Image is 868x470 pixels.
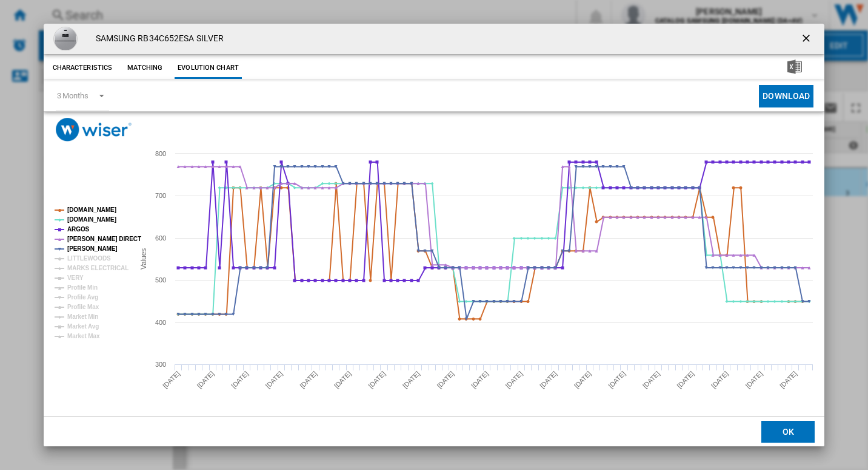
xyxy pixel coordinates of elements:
tspan: MARKS ELECTRICAL [67,265,129,271]
img: excel-24x24.png [787,60,802,74]
tspan: [DATE] [744,370,764,390]
tspan: ARGOS [67,226,90,233]
tspan: [DATE] [264,370,284,390]
tspan: [DATE] [195,370,215,390]
h4: SAMSUNG RB34C652ESA SILVER [90,33,224,45]
tspan: [DATE] [230,370,250,390]
tspan: 700 [155,192,166,199]
button: Download in Excel [768,57,821,79]
tspan: [DATE] [538,370,558,390]
tspan: [DATE] [161,370,181,390]
tspan: [PERSON_NAME] DIRECT [67,236,141,242]
tspan: [DOMAIN_NAME] [67,216,116,223]
tspan: 300 [155,361,166,368]
tspan: [DATE] [435,370,455,390]
tspan: Market Min [67,313,98,320]
tspan: Profile Min [67,284,98,291]
div: 3 Months [57,91,88,100]
tspan: [DOMAIN_NAME] [67,206,116,213]
button: getI18NText('BUTTONS.CLOSE_DIALOG') [795,27,820,51]
tspan: 500 [155,276,166,284]
button: Download [759,85,813,107]
tspan: 400 [155,319,166,326]
tspan: Values [139,248,148,270]
button: Matching [118,57,172,79]
tspan: Market Max [67,333,100,339]
button: Characteristics [50,57,116,79]
tspan: [DATE] [401,370,421,390]
tspan: [DATE] [298,370,318,390]
tspan: Profile Avg [67,294,98,301]
tspan: [DATE] [470,370,490,390]
img: logo_wiser_300x94.png [56,118,132,141]
tspan: [DATE] [367,370,387,390]
tspan: [DATE] [778,370,798,390]
button: Evolution chart [175,57,242,79]
button: OK [761,421,815,443]
tspan: 800 [155,150,166,157]
tspan: [DATE] [641,370,661,390]
tspan: [DATE] [675,370,695,390]
tspan: [DATE] [504,370,524,390]
tspan: [PERSON_NAME] [67,245,118,252]
tspan: 600 [155,234,166,242]
tspan: [DATE] [332,370,352,390]
ng-md-icon: getI18NText('BUTTONS.CLOSE_DIALOG') [800,32,815,47]
tspan: [DATE] [607,370,627,390]
tspan: LITTLEWOODS [67,255,111,262]
tspan: Market Avg [67,323,99,330]
tspan: [DATE] [710,370,730,390]
tspan: Profile Max [67,304,99,310]
tspan: VERY [67,274,84,281]
tspan: [DATE] [572,370,592,390]
img: 3444656_R_Z001A [53,27,78,51]
md-dialog: Product popup [44,24,825,447]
